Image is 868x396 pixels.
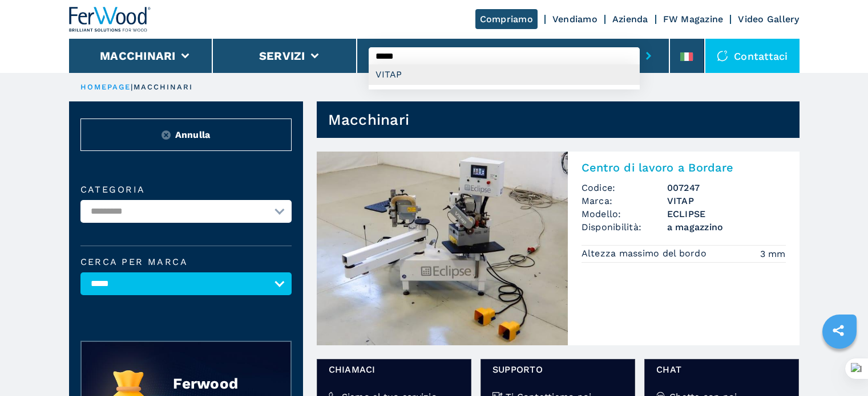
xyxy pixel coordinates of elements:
[134,82,193,92] p: macchinari
[259,49,305,63] button: Servizi
[663,14,724,25] a: FW Magazine
[131,83,133,91] span: |
[667,207,786,221] h3: ECLIPSE
[582,194,667,207] span: Marca:
[717,50,728,62] img: Contattaci
[317,152,568,345] img: Centro di lavoro a Bordare VITAP ECLIPSE
[582,207,667,221] span: Modello:
[582,247,710,260] p: Altezza massimo del bordo
[80,185,292,194] label: Categoria
[80,83,131,91] a: HOMEPAGE
[552,14,597,25] a: Vendiamo
[475,9,538,29] a: Compriamo
[80,258,292,267] label: Cerca per marca
[819,345,859,387] iframe: Chat
[667,221,786,234] span: a magazzino
[824,316,853,345] a: sharethis
[656,363,787,376] span: chat
[582,221,667,234] span: Disponibilità:
[369,64,640,85] div: VITAP
[175,128,211,141] span: Annulla
[582,161,786,174] h2: Centro di lavoro a Bordare
[328,111,410,129] h1: Macchinari
[492,363,623,376] span: Supporto
[317,152,800,345] a: Centro di lavoro a Bordare VITAP ECLIPSECentro di lavoro a BordareCodice:007247Marca:VITAPModello...
[667,194,786,207] h3: VITAP
[582,181,667,194] span: Codice:
[760,247,786,260] em: 3 mm
[667,181,786,194] h3: 007247
[738,14,799,25] a: Video Gallery
[329,363,459,376] span: Chiamaci
[69,7,151,32] img: Ferwood
[705,39,800,73] div: Contattaci
[640,43,657,69] button: submit-button
[80,119,292,151] button: ResetAnnulla
[162,130,171,140] img: Reset
[612,14,648,25] a: Azienda
[100,49,176,63] button: Macchinari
